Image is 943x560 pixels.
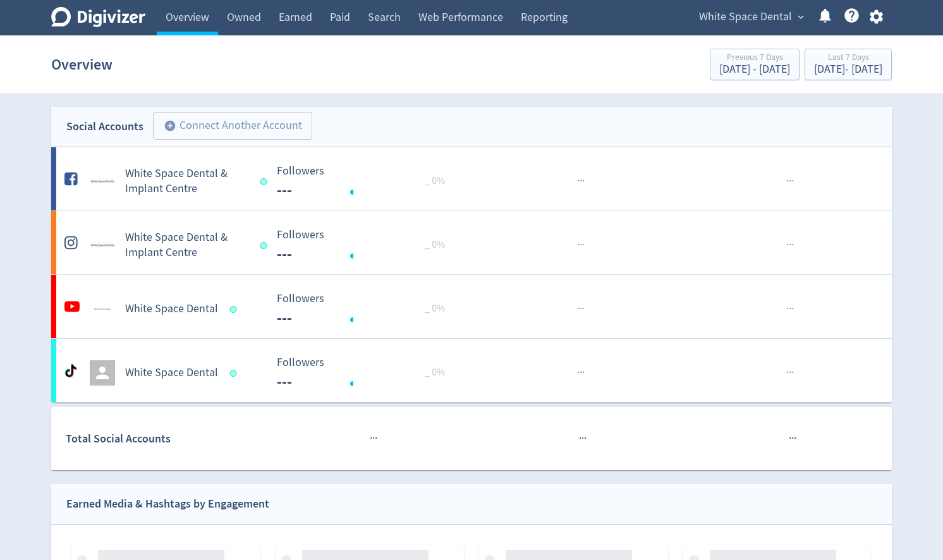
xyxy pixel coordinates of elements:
img: White Space Dental undefined [90,296,115,322]
a: White Space Dental undefinedWhite Space Dental Followers --- Followers --- _ 0%······ [51,275,892,338]
span: · [582,365,585,380]
svg: Followers --- [271,165,460,198]
span: · [577,237,580,253]
span: · [577,301,580,317]
span: · [791,365,794,380]
span: expand_more [795,11,806,23]
span: · [791,301,794,317]
span: Data last synced: 4 Sep 2025, 12:01pm (AEST) [260,242,271,249]
div: Social Accounts [66,118,143,136]
div: [DATE] - [DATE] [814,64,882,75]
span: _ 0% [425,174,445,187]
img: White Space Dental & Implant Centre undefined [90,169,115,194]
span: · [791,237,794,253]
h5: White Space Dental [125,301,218,317]
span: · [582,173,585,189]
svg: Followers --- [271,229,460,262]
a: White Space Dental & Implant Centre undefinedWhite Space Dental & Implant Centre Followers --- Fo... [51,211,892,274]
div: Previous 7 Days [719,53,790,64]
a: White Space Dental & Implant Centre undefinedWhite Space Dental & Implant Centre Followers --- Fo... [51,147,892,210]
span: · [786,237,789,253]
span: · [786,173,789,189]
span: · [580,173,582,189]
a: White Space Dental Followers --- Followers --- _ 0%······ [51,339,892,402]
button: Last 7 Days[DATE]- [DATE] [805,49,892,80]
img: White Space Dental & Implant Centre undefined [90,233,115,258]
span: · [580,365,582,380]
span: _ 0% [425,238,445,251]
div: Earned Media & Hashtags by Engagement [66,495,269,513]
span: _ 0% [425,366,445,379]
span: _ 0% [425,302,445,315]
span: · [375,430,377,446]
span: · [577,173,580,189]
h1: Overview [51,44,113,85]
span: · [789,365,791,380]
span: · [786,301,789,317]
span: · [789,301,791,317]
span: · [786,365,789,380]
span: · [372,430,375,446]
svg: Followers --- [271,356,460,390]
span: add_circle [164,119,176,132]
span: · [370,430,372,446]
h5: White Space Dental [125,365,218,380]
span: · [584,430,587,446]
button: Previous 7 Days[DATE] - [DATE] [710,49,800,80]
div: Last 7 Days [814,53,882,64]
span: Data last synced: 4 Sep 2025, 12:01pm (AEST) [260,178,271,185]
span: · [789,430,791,446]
button: White Space Dental [695,7,807,27]
span: Data last synced: 4 Sep 2025, 2:02pm (AEST) [230,370,241,377]
span: · [580,301,582,317]
span: · [791,430,794,446]
span: · [577,365,580,380]
span: · [582,301,585,317]
button: Connect Another Account [153,112,312,140]
span: · [580,237,582,253]
span: Data last synced: 4 Sep 2025, 12:01pm (AEST) [230,306,241,313]
a: Connect Another Account [143,114,312,140]
span: · [581,430,584,446]
span: · [579,430,581,446]
h5: White Space Dental & Implant Centre [125,166,248,197]
div: [DATE] - [DATE] [719,64,790,75]
svg: Followers --- [271,293,460,326]
span: · [582,237,585,253]
span: · [791,173,794,189]
span: · [789,237,791,253]
span: · [794,430,796,446]
span: White Space Dental [699,7,792,27]
span: · [789,173,791,189]
h5: White Space Dental & Implant Centre [125,230,248,260]
div: Total Social Accounts [66,430,267,448]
